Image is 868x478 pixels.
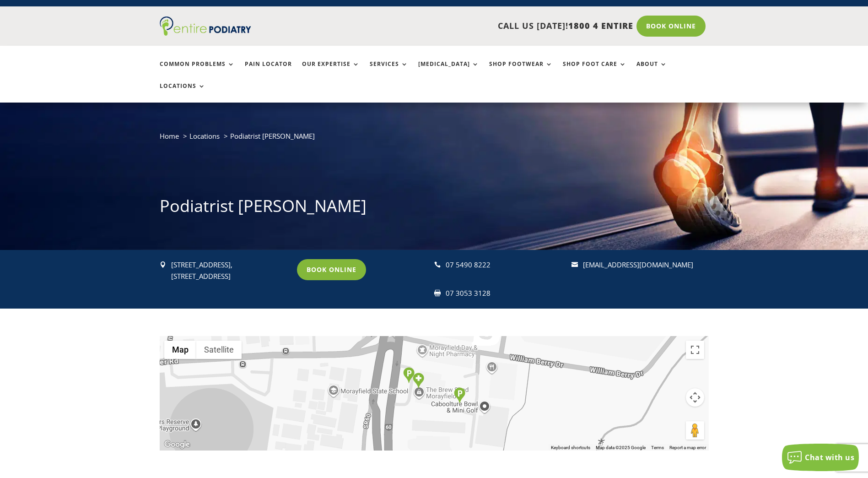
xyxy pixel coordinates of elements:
a: Pain Locator [245,61,292,81]
a: Report a map error [669,445,706,450]
span:  [160,261,166,268]
span: Podiatrist [PERSON_NAME] [230,131,315,141]
a: Common Problems [160,61,235,81]
button: Keyboard shortcuts [551,445,590,451]
nav: breadcrumb [160,130,709,149]
div: 07 3053 3128 [446,288,563,299]
button: Show satellite imagery [196,341,242,359]
span:  [571,261,578,268]
a: Terms [651,445,664,450]
a: Locations [160,83,205,103]
a: [EMAIL_ADDRESS][DOMAIN_NAME] [583,260,693,269]
a: Home [160,131,179,141]
a: [MEDICAL_DATA] [418,61,479,81]
span: Map data ©2025 Google [596,445,646,450]
button: Drag Pegman onto the map to open Street View [686,421,704,440]
div: 07 5490 8222 [446,259,563,271]
a: Open this area in Google Maps (opens a new window) [162,439,192,451]
span:  [434,290,441,296]
span:  [434,261,441,268]
a: Book Online [297,259,366,280]
p: [STREET_ADDRESS], [STREET_ADDRESS] [171,259,289,282]
a: About [636,61,667,81]
button: Toggle fullscreen view [686,341,704,359]
a: Shop Footwear [489,61,553,81]
div: Parking - Back of Building [454,387,465,403]
div: Clinic [413,373,424,389]
button: Chat with us [782,444,859,471]
a: Services [370,61,408,81]
a: Locations [189,131,220,141]
button: Show street map [164,341,196,359]
p: CALL US [DATE]! [286,20,633,32]
img: Google [162,439,192,451]
span: Chat with us [805,452,854,462]
a: Our Expertise [302,61,360,81]
img: logo (1) [160,16,251,36]
span: 1800 4 ENTIRE [568,20,633,31]
a: Entire Podiatry [160,28,251,38]
a: Book Online [636,16,706,37]
div: Parking [403,367,415,383]
a: Shop Foot Care [563,61,626,81]
button: Map camera controls [686,388,704,407]
h1: Podiatrist [PERSON_NAME] [160,195,709,222]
